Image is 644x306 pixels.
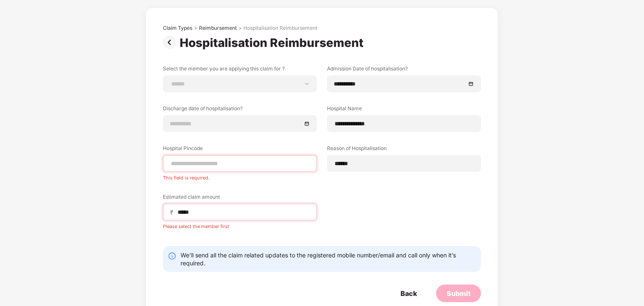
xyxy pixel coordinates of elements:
[327,105,481,115] label: Hospital Name
[447,289,471,298] div: Submit
[163,65,317,75] label: Select the member you are applying this claim for ?
[170,208,177,216] span: ₹
[163,25,192,31] div: Claim Types
[163,36,180,49] img: svg+xml;base64,PHN2ZyBpZD0iUHJldi0zMngzMiIgeG1sbnM9Imh0dHA6Ly93d3cudzMub3JnLzIwMDAvc3ZnIiB3aWR0aD...
[181,251,476,267] div: We’ll send all the claim related updates to the registered mobile number/email and call only when...
[194,25,197,31] div: >
[238,25,242,31] div: >
[401,289,417,298] div: Back
[163,193,317,204] label: Estimated claim amount
[163,105,317,115] label: Discharge date of hospitalisation?
[163,220,317,229] div: Please select the member first
[199,25,237,31] div: Reimbursement
[163,145,317,155] label: Hospital Pincode
[327,65,481,75] label: Admission Date of hospitalisation?
[168,252,176,260] img: svg+xml;base64,PHN2ZyBpZD0iSW5mby0yMHgyMCIgeG1sbnM9Imh0dHA6Ly93d3cudzMub3JnLzIwMDAvc3ZnIiB3aWR0aD...
[327,145,481,155] label: Reason of Hospitalisation
[163,172,317,181] div: This field is required.
[243,25,317,31] div: Hospitalisation Reimbursement
[180,36,367,50] div: Hospitalisation Reimbursement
